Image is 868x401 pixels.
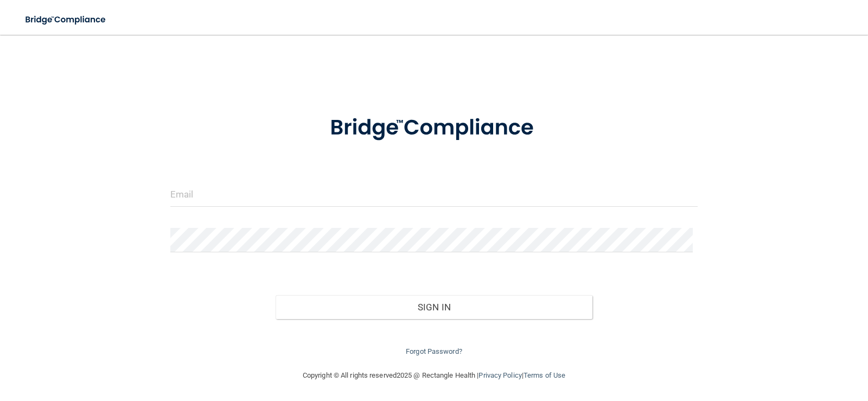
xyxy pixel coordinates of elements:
a: Terms of Use [524,371,565,379]
button: Sign In [276,295,592,319]
input: Email [170,182,698,207]
img: bridge_compliance_login_screen.278c3ca4.svg [16,9,116,31]
div: Copyright © All rights reserved 2025 @ Rectangle Health | | [236,358,632,393]
img: bridge_compliance_login_screen.278c3ca4.svg [308,100,560,156]
a: Privacy Policy [478,371,521,379]
iframe: Drift Widget Chat Controller [680,324,855,368]
a: Forgot Password? [406,347,462,355]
